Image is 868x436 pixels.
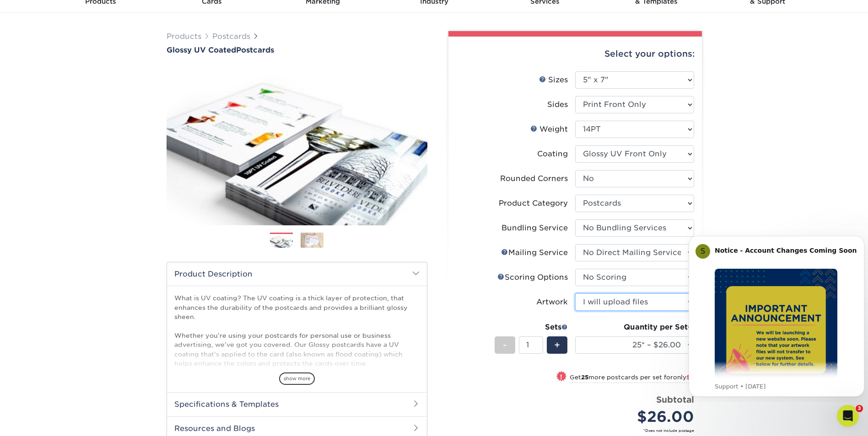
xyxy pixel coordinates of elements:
span: show more [279,372,315,385]
small: Get more postcards per set for [570,374,694,383]
a: Glossy UV CoatedPostcards [167,46,427,54]
div: Artwork [536,297,568,308]
iframe: Intercom notifications message [685,228,868,402]
span: - [503,338,507,352]
div: Rounded Corners [500,173,568,184]
iframe: Intercom live chat [837,405,859,427]
span: ! [560,372,562,382]
div: Weight [530,124,568,135]
span: Glossy UV Coated [167,46,236,54]
div: Sizes [539,74,568,85]
span: 3 [856,405,863,412]
div: $26.00 [582,406,694,428]
div: Scoring Options [497,272,568,283]
span: only [673,374,694,381]
img: Postcards 01 [270,233,293,249]
div: Product Category [499,198,568,209]
div: Sides [547,99,568,110]
h2: Specifications & Templates [167,392,427,416]
div: Bundling Service [501,223,568,234]
div: Select your options: [456,37,695,71]
img: Glossy UV Coated 01 [167,55,427,235]
div: Coating [537,149,568,160]
a: Postcards [212,32,250,41]
a: Products [167,32,201,41]
p: What is UV coating? The UV coating is a thick layer of protection, that enhances the durability o... [174,293,420,433]
strong: 25 [581,374,588,381]
strong: Subtotal [656,394,694,404]
div: Sets [495,322,568,333]
div: Mailing Service [501,247,568,258]
img: Postcards 02 [301,232,323,248]
h1: Postcards [167,46,427,54]
h2: Product Description [167,262,427,286]
small: *Does not include postage [463,428,694,433]
span: + [554,338,560,352]
div: Quantity per Set [575,322,694,333]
